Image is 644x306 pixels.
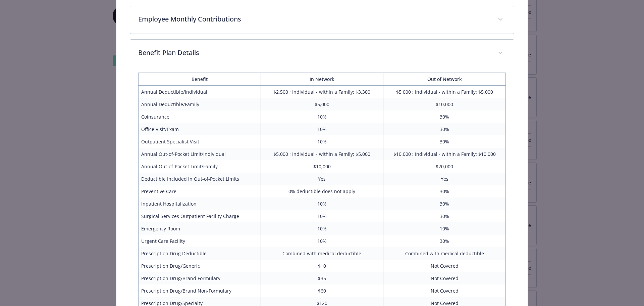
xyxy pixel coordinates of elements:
td: $60 [261,285,383,297]
td: 10% [261,123,383,135]
td: $5,000 ; Individual - within a Family: $5,000 [383,86,506,98]
td: Deductible Included in Out-of-Pocket Limits [138,173,261,185]
td: Annual Out-of-Pocket Limit/Individual [138,148,261,160]
td: 10% [261,111,383,123]
td: $5,000 [261,98,383,111]
td: Urgent Care Facility [138,235,261,247]
td: 30% [383,210,506,222]
td: 10% [261,198,383,210]
td: $35 [261,272,383,285]
td: 0% deductible does not apply [261,185,383,198]
td: Office Visit/Exam [138,123,261,135]
td: Surgical Services Outpatient Facility Charge [138,210,261,222]
td: 10% [261,235,383,247]
td: Emergency Room [138,222,261,235]
td: 10% [383,222,506,235]
td: 30% [383,123,506,135]
td: Annual Out-of-Pocket Limit/Family [138,160,261,173]
td: 10% [261,210,383,222]
td: Inpatient Hospitalization [138,198,261,210]
td: Annual Deductible/Individual [138,86,261,98]
td: $10,000 [383,98,506,111]
td: $10,000 ; Individual - within a Family: $10,000 [383,148,506,160]
td: $5,000 ; Individual - within a Family: $5,000 [261,148,383,160]
td: Yes [261,173,383,185]
p: Benefit Plan Details [138,48,490,58]
th: Benefit [138,73,261,86]
td: Outpatient Specialist Visit [138,135,261,148]
p: Employee Monthly Contributions [138,14,490,24]
td: Prescription Drug/Brand Non-Formulary [138,285,261,297]
td: Yes [383,173,506,185]
td: 30% [383,135,506,148]
td: Preventive Care [138,185,261,198]
td: Not Covered [383,272,506,285]
td: 10% [261,135,383,148]
td: Prescription Drug Deductible [138,247,261,260]
td: Prescription Drug/Generic [138,260,261,272]
div: Benefit Plan Details [130,40,514,67]
td: 30% [383,235,506,247]
th: In Network [261,73,383,86]
td: $10,000 [261,160,383,173]
td: Annual Deductible/Family [138,98,261,111]
td: 30% [383,185,506,198]
td: Not Covered [383,285,506,297]
td: Prescription Drug/Brand Formulary [138,272,261,285]
td: Combined with medical deductible [261,247,383,260]
td: $20,000 [383,160,506,173]
td: Combined with medical deductible [383,247,506,260]
td: 10% [261,222,383,235]
td: 30% [383,111,506,123]
td: Not Covered [383,260,506,272]
div: Employee Monthly Contributions [130,6,514,34]
td: Coinsurance [138,111,261,123]
td: $2,500 ; Individual - within a Family: $3,300 [261,86,383,98]
td: $10 [261,260,383,272]
th: Out of Network [383,73,506,86]
td: 30% [383,198,506,210]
